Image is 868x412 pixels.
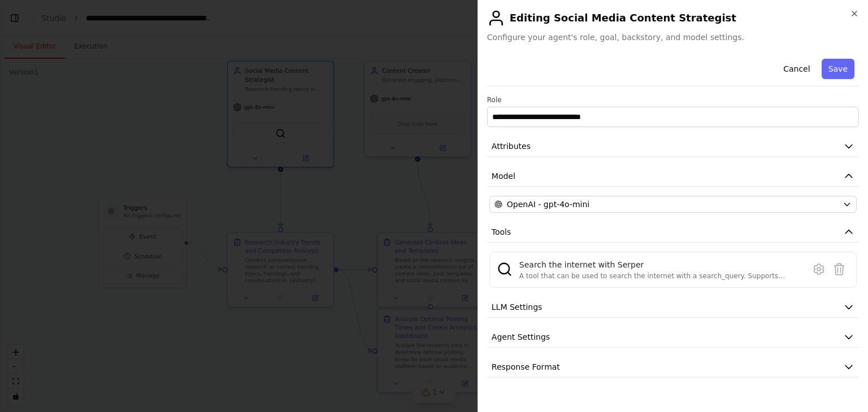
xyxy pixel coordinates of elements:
[492,141,531,152] span: Attributes
[492,170,515,182] span: Model
[776,59,817,79] button: Cancel
[487,136,859,157] button: Attributes
[487,222,859,243] button: Tools
[519,259,797,270] div: Search the internet with Serper
[487,297,859,318] button: LLM Settings
[507,199,589,210] span: OpenAI - gpt-4o-mini
[492,226,511,238] span: Tools
[492,361,560,372] span: Response Format
[487,9,859,27] h2: Editing Social Media Content Strategist
[489,196,857,213] button: OpenAI - gpt-4o-mini
[829,259,849,279] button: Delete tool
[519,271,797,280] div: A tool that can be used to search the internet with a search_query. Supports different search typ...
[487,166,859,187] button: Model
[487,32,859,43] span: Configure your agent's role, goal, backstory, and model settings.
[487,357,859,378] button: Response Format
[487,327,859,348] button: Agent Settings
[492,331,550,343] span: Agent Settings
[487,95,859,104] label: Role
[492,301,542,313] span: LLM Settings
[497,261,513,277] img: SerperDevTool
[822,59,854,79] button: Save
[809,259,829,279] button: Configure tool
